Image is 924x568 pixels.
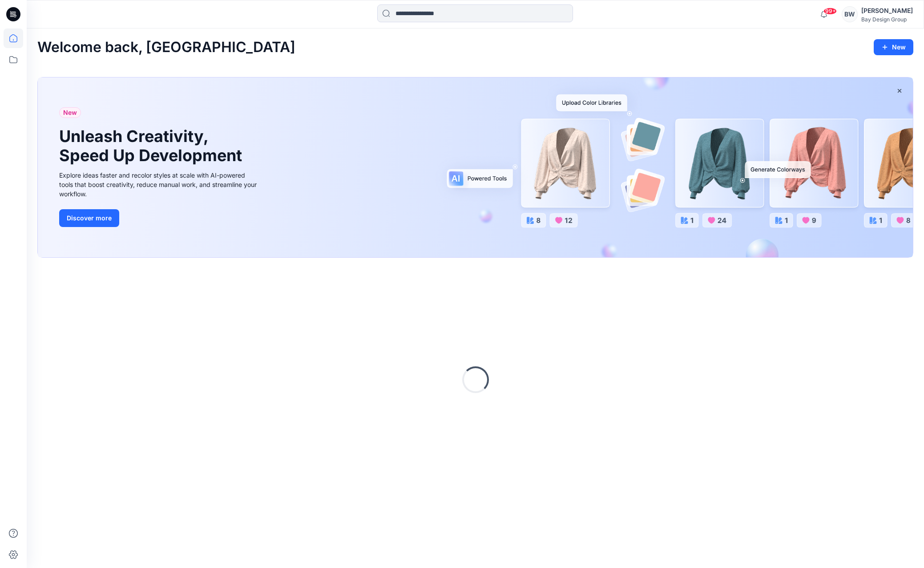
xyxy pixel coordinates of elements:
[861,5,913,16] div: [PERSON_NAME]
[842,6,858,22] div: BW
[59,170,259,199] div: Explore ideas faster and recolor styles at scale with AI-powered tools that boost creativity, red...
[59,127,246,165] h1: Unleash Creativity, Speed Up Development
[37,39,295,56] h2: Welcome back, [GEOGRAPHIC_DATA]
[63,107,77,118] span: New
[59,209,259,227] a: Discover more
[861,16,913,23] div: Bay Design Group
[59,209,119,227] button: Discover more
[874,39,913,55] button: New
[823,8,837,15] span: 99+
